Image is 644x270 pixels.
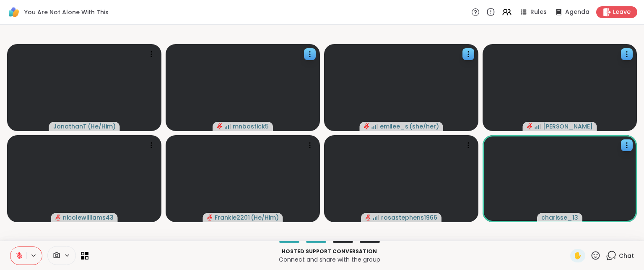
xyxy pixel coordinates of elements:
[217,123,223,129] span: audio-muted
[55,215,61,220] span: audio-muted
[619,252,634,260] span: Chat
[364,123,370,129] span: audio-muted
[409,122,439,131] span: ( she/her )
[53,122,87,131] span: JonathanT
[93,255,565,264] p: Connect and share with the group
[530,8,547,16] span: Rules
[24,8,109,16] span: You Are Not Alone With This
[215,213,250,222] span: Frankie2201
[7,5,21,19] img: ShareWell Logomark
[613,8,631,16] span: Leave
[88,122,116,131] span: ( He/Him )
[527,123,533,129] span: audio-muted
[63,213,114,222] span: nicolewilliams43
[380,122,408,131] span: emilee_s
[381,213,437,222] span: rosastephens1966
[565,8,589,16] span: Agenda
[574,251,582,261] span: ✋
[93,248,565,255] p: Hosted support conversation
[541,213,578,222] span: charisse_13
[233,122,269,131] span: mnbostick5
[251,213,279,222] span: ( He/Him )
[543,122,593,131] span: [PERSON_NAME]
[207,215,213,220] span: audio-muted
[365,215,371,220] span: audio-muted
